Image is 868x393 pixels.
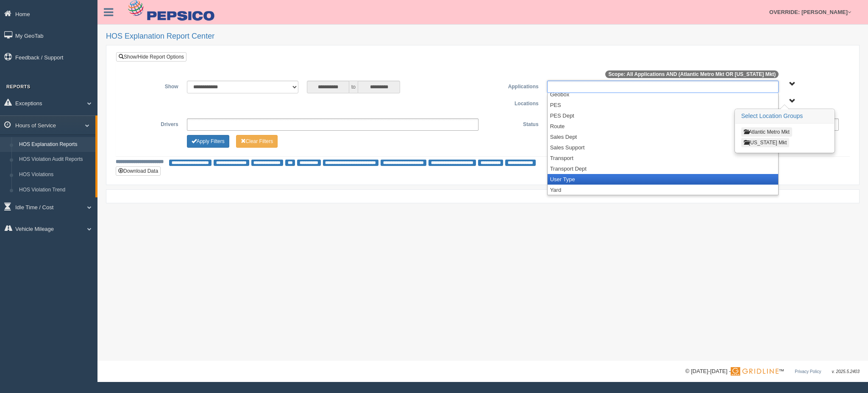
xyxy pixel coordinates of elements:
a: HOS Violations [15,167,95,182]
li: User Type [548,174,779,185]
button: Change Filter Options [236,135,278,148]
button: Atlantic Metro Mkt [741,127,792,137]
label: Applications [483,81,543,91]
a: Privacy Policy [795,369,821,374]
li: PES [548,100,779,110]
h3: Select Location Groups [735,109,834,123]
h2: HOS Explanation Report Center [106,32,860,41]
img: Gridline [731,367,779,376]
span: to [349,81,358,93]
li: Transport [548,153,779,163]
div: © [DATE]-[DATE] - ™ [685,367,860,376]
span: Scope: All Applications AND (Atlantic Metro Mkt OR [US_STATE] Mkt) [605,70,779,78]
a: Show/Hide Report Options [116,52,186,62]
li: PES Dept [548,110,779,121]
a: HOS Explanation Reports [15,137,95,152]
button: Change Filter Options [187,135,229,148]
label: Status [483,118,543,129]
li: Yard [548,185,779,195]
button: [US_STATE] Mkt [741,138,790,147]
li: Sales Support [548,142,779,153]
a: HOS Violation Audit Reports [15,152,95,167]
label: Show [122,81,183,91]
label: Drivers [122,118,183,129]
li: Transport Dept [548,163,779,174]
span: v. 2025.5.2403 [832,369,860,374]
li: Route [548,121,779,132]
label: Locations [483,98,543,108]
button: Download Data [116,166,161,176]
li: Sales Dept [548,132,779,142]
li: Geobox [548,89,779,100]
a: HOS Violation Trend [15,182,95,198]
